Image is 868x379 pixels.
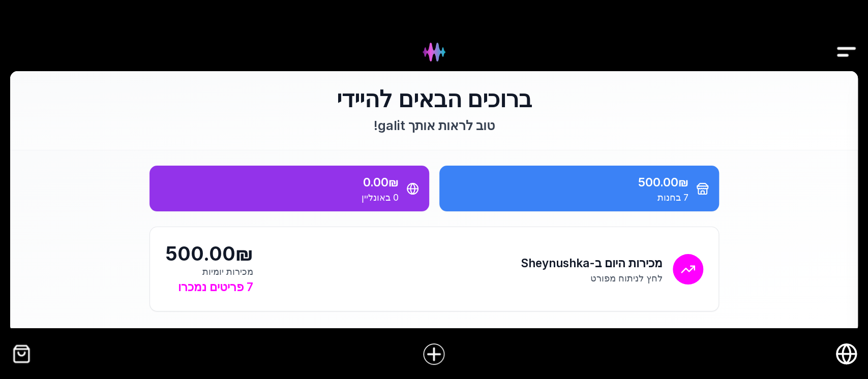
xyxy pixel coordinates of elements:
div: מכירות יומיות [165,265,253,278]
h2: מכירות היום ב-Sheynushka [521,254,663,272]
button: Drawer [835,24,858,47]
div: 500.00₪ [165,242,253,265]
img: הוסף פריט [422,342,446,366]
img: Drawer [835,33,858,72]
a: הוסף פריט [414,334,454,374]
div: 0 באונליין [160,191,399,204]
div: 7 בחנות [450,191,689,204]
span: טוב לראות אותך galit ! [374,118,495,133]
p: לחץ לניתוח מפורט [521,272,663,285]
div: 0.00₪ [160,173,399,191]
img: קופה [10,342,33,365]
h1: ברוכים הבאים להיידי [149,86,719,112]
img: Hydee Logo [414,33,454,72]
a: חנות אונליין [835,342,858,365]
div: 500.00₪ [450,173,689,191]
div: 7 פריטים נמכרו [165,278,253,296]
